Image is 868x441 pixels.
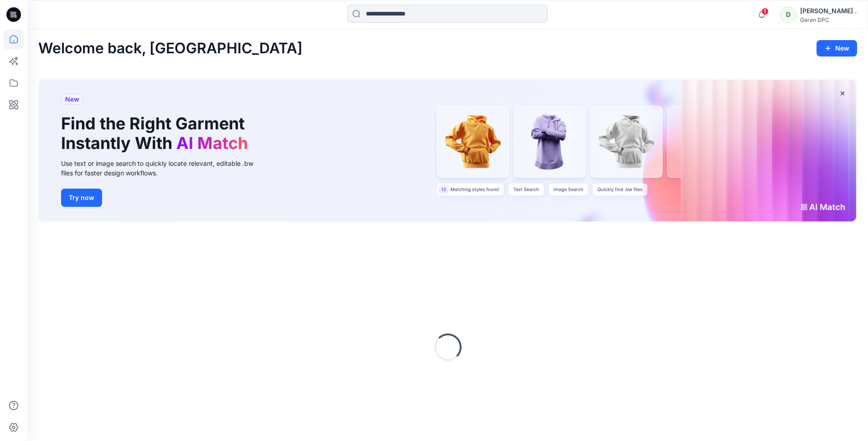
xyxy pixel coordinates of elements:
[780,6,796,23] div: D
[61,114,252,153] h1: Find the Right Garment Instantly With
[761,8,769,15] span: 1
[817,40,857,56] button: New
[176,133,248,153] span: AI Match
[61,159,266,178] div: Use text or image search to quickly locate relevant, editable .bw files for faster design workflows.
[800,5,857,16] div: [PERSON_NAME] .
[65,94,79,105] span: New
[38,40,303,57] h2: Welcome back, [GEOGRAPHIC_DATA]
[61,189,102,207] button: Try now
[800,16,857,23] div: Garan DPC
